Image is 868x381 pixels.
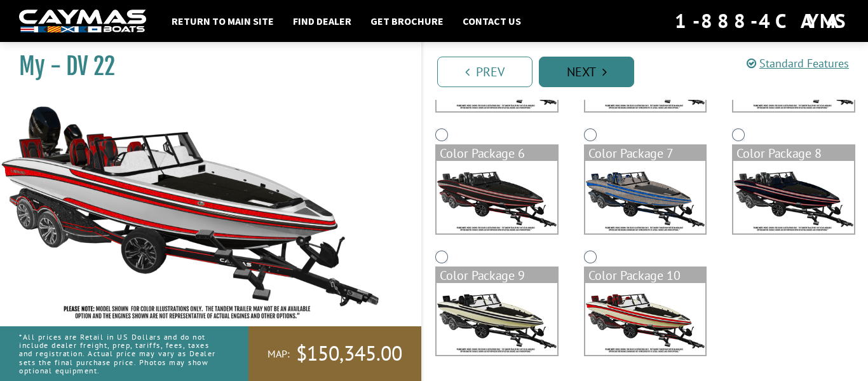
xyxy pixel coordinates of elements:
div: 1-888-4CAYMAS [675,7,849,35]
a: Return to main site [165,13,280,29]
img: color_package_370.png [437,283,557,356]
span: $150,345.00 [296,340,402,367]
img: color_package_369.png [733,161,854,233]
div: Color Package 10 [585,268,706,283]
a: Standard Features [747,56,849,71]
a: Get Brochure [364,13,450,29]
ul: Pagination [434,55,868,87]
h1: My - DV 22 [19,52,390,81]
a: Contact Us [456,13,527,29]
div: Color Package 6 [437,146,557,161]
img: white-logo-c9c8dbefe5ff5ceceb0f0178aa75bf4bb51f6bca0971e226c86eb53dfe498488.png [19,10,146,33]
a: Next [539,57,634,87]
p: *All prices are Retail in US Dollars and do not include dealer freight, prep, tariffs, fees, taxe... [19,326,220,381]
img: color_package_368.png [585,161,706,233]
a: Prev [437,57,532,87]
a: MAP:$150,345.00 [248,326,421,381]
a: Find Dealer [287,13,358,29]
img: color_package_371.png [585,283,706,356]
img: color_package_367.png [437,161,557,233]
div: Color Package 8 [733,146,854,161]
span: MAP: [268,347,290,361]
div: Color Package 9 [437,268,557,283]
div: Color Package 7 [585,146,706,161]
